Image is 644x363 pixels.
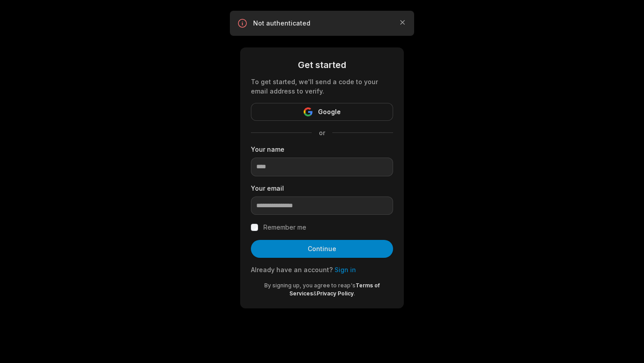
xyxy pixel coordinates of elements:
button: Google [251,103,393,121]
span: By signing up, you agree to reap's [264,282,356,289]
span: & [313,290,317,297]
span: . [354,290,355,297]
label: Your name [251,145,393,154]
span: or [312,128,332,137]
a: Sign in [335,266,356,273]
label: Your email [251,184,393,193]
p: Not authenticated [253,19,391,28]
div: Get started [251,58,393,72]
button: Continue [251,240,393,258]
span: Already have an account? [251,266,333,273]
div: To get started, we'll send a code to your email address to verify. [251,77,393,96]
span: Google [318,107,341,117]
a: Privacy Policy [317,290,354,297]
label: Remember me [263,222,306,233]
